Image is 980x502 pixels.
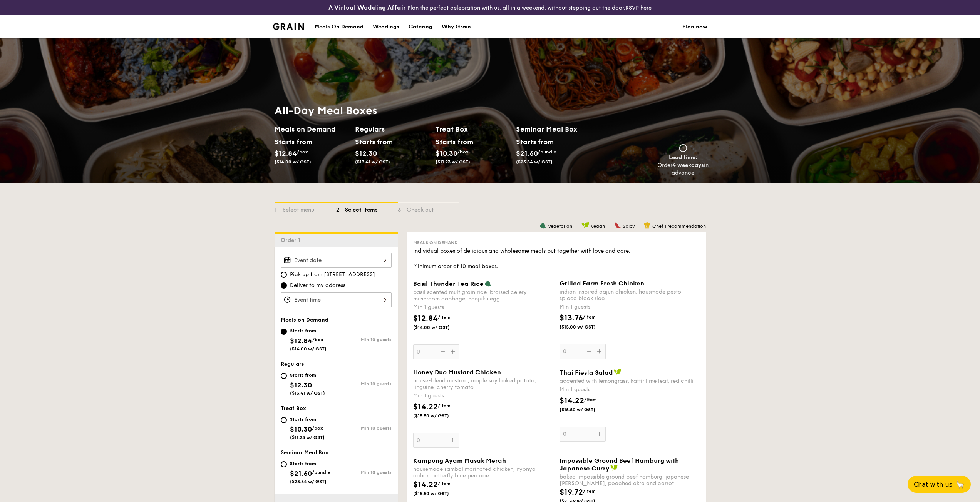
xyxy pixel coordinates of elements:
div: Min 10 guests [336,470,392,475]
span: ($15.50 w/ GST) [560,407,612,413]
span: Treat Box [281,405,306,412]
strong: 4 weekdays [672,162,704,168]
button: Chat with us🦙 [908,476,971,493]
h4: A Virtual Wedding Affair [328,3,406,12]
div: baked impossible ground beef hamburg, japanese [PERSON_NAME], poached okra and carrot [560,474,700,487]
div: Weddings [373,15,399,38]
div: housemade sambal marinated chicken, nyonya achar, butterfly blue pea rice [413,466,553,479]
span: $13.76 [560,314,583,323]
div: 2 - Select items [336,203,398,214]
img: icon-spicy.37a8142b.svg [614,222,621,229]
div: Starts from [355,136,389,148]
div: Starts from [436,136,470,148]
div: basil scented multigrain rice, braised celery mushroom cabbage, hanjuku egg [413,289,553,302]
span: /item [438,315,451,320]
span: Grilled Farm Fresh Chicken [560,280,644,287]
h2: Seminar Meal Box [516,124,596,135]
span: ($11.23 w/ GST) [436,159,470,165]
img: icon-chef-hat.a58ddaea.svg [644,222,651,229]
span: ($15.50 w/ GST) [413,490,466,497]
div: Order in advance [657,162,709,177]
div: Individual boxes of delicious and wholesome meals put together with love and care. Minimum order ... [413,247,700,270]
a: Logotype [273,23,304,30]
span: Honey Duo Mustard Chicken [413,369,501,376]
div: Starts from [275,136,309,148]
span: Seminar Meal Box [281,449,328,456]
span: ($15.50 w/ GST) [413,413,466,419]
span: Vegan [591,223,605,229]
span: $12.30 [290,381,312,389]
div: Min 1 guests [413,392,553,400]
span: ($14.00 w/ GST) [290,346,327,352]
span: $14.22 [413,480,438,489]
span: Meals on Demand [413,240,458,245]
input: Pick up from [STREET_ADDRESS] [281,272,287,278]
input: Starts from$12.84/box($14.00 w/ GST)Min 10 guests [281,329,287,335]
span: Lead time: [669,154,697,161]
h2: Regulars [355,124,429,135]
div: 3 - Check out [398,203,459,214]
span: $14.22 [413,402,438,412]
img: icon-vegan.f8ff3823.svg [581,222,589,229]
span: Thai Fiesta Salad [560,369,613,376]
span: $12.84 [275,149,297,158]
div: Starts from [516,136,553,148]
span: Chef's recommendation [652,223,706,229]
div: Min 1 guests [560,386,700,394]
div: Starts from [290,328,327,334]
span: /box [312,337,323,342]
div: Catering [409,15,432,38]
input: Starts from$21.60/bundle($23.54 w/ GST)Min 10 guests [281,461,287,467]
span: /item [438,403,451,409]
div: Meals On Demand [315,15,364,38]
span: $21.60 [290,469,312,478]
div: Min 10 guests [336,425,392,431]
h2: Meals on Demand [275,124,349,135]
span: ($15.00 w/ GST) [560,324,612,330]
span: /item [583,314,596,320]
span: Meals on Demand [281,317,328,323]
img: icon-vegan.f8ff3823.svg [610,464,618,471]
a: Why Grain [437,15,476,38]
span: /box [297,149,308,155]
input: Starts from$12.30($13.41 w/ GST)Min 10 guests [281,373,287,379]
span: Pick up from [STREET_ADDRESS] [290,271,375,279]
span: /bundle [312,470,330,475]
span: ($13.41 w/ GST) [355,159,390,165]
h1: All-Day Meal Boxes [275,104,596,118]
h2: Treat Box [436,124,510,135]
span: Regulars [281,361,304,367]
span: Kampung Ayam Masak Merah [413,457,506,464]
span: /box [312,425,323,431]
span: ($11.23 w/ GST) [290,435,325,440]
span: Vegetarian [548,223,572,229]
span: Basil Thunder Tea Rice [413,280,484,287]
div: Why Grain [442,15,471,38]
span: Spicy [623,223,635,229]
div: accented with lemongrass, kaffir lime leaf, red chilli [560,378,700,384]
div: indian inspired cajun chicken, housmade pesto, spiced black rice [560,289,700,302]
a: Plan now [682,15,707,38]
input: Starts from$10.30/box($11.23 w/ GST)Min 10 guests [281,417,287,423]
span: Deliver to my address [290,282,345,289]
span: /item [438,481,451,486]
span: $14.22 [560,396,584,405]
span: Impossible Ground Beef Hamburg with Japanese Curry [560,457,679,472]
img: icon-vegetarian.fe4039eb.svg [484,280,491,287]
span: ($23.54 w/ GST) [290,479,327,484]
span: $10.30 [436,149,457,158]
div: Min 10 guests [336,381,392,387]
div: Starts from [290,460,330,467]
img: icon-vegan.f8ff3823.svg [614,369,622,375]
span: /item [583,489,596,494]
span: ($23.54 w/ GST) [516,159,553,165]
div: Plan the perfect celebration with us, all in a weekend, without stepping out the door. [268,3,712,12]
a: Weddings [368,15,404,38]
span: ($14.00 w/ GST) [275,159,311,165]
span: $12.84 [290,337,312,345]
span: Chat with us [914,481,952,488]
div: Starts from [290,372,325,378]
div: Min 10 guests [336,337,392,342]
div: house-blend mustard, maple soy baked potato, linguine, cherry tomato [413,377,553,390]
input: Event time [281,292,392,307]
